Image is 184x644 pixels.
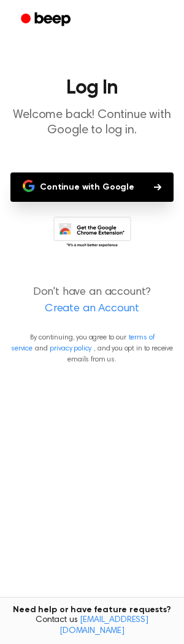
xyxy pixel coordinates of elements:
[10,284,174,317] p: Don't have an account?
[10,108,174,138] p: Welcome back! Continue with Google to log in.
[50,345,91,352] a: privacy policy
[59,616,148,635] a: [EMAIL_ADDRESS][DOMAIN_NAME]
[12,8,82,32] a: Beep
[10,172,174,202] button: Continue with Google
[12,301,172,317] a: Create an Account
[10,332,174,365] p: By continuing, you agree to our and , and you opt in to receive emails from us.
[7,615,177,637] span: Contact us
[10,78,174,98] h1: Log In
